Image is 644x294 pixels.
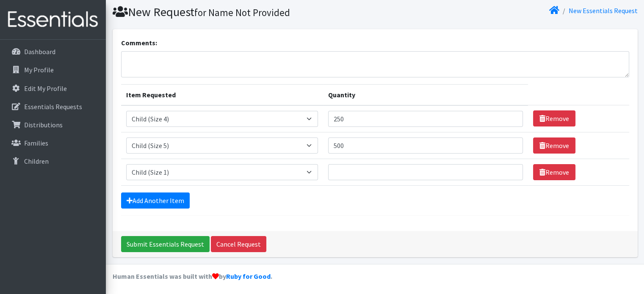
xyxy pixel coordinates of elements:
[113,5,372,19] h1: New Request
[569,6,638,15] a: New Essentials Request
[113,272,272,280] strong: Human Essentials was built with by .
[3,135,102,151] a: Families
[24,157,49,165] p: Children
[3,98,102,115] a: Essentials Requests
[3,5,102,34] img: HumanEssentials
[3,43,102,60] a: Dashboard
[194,6,290,19] small: for Name Not Provided
[24,84,67,93] p: Edit My Profile
[3,116,102,133] a: Distributions
[3,80,102,97] a: Edit My Profile
[211,236,266,252] a: Cancel Request
[24,121,63,129] p: Distributions
[533,164,575,180] a: Remove
[121,84,323,105] th: Item Requested
[3,61,102,78] a: My Profile
[121,236,210,252] input: Submit Essentials Request
[533,137,575,154] a: Remove
[226,272,271,280] a: Ruby for Good
[3,153,102,170] a: Children
[121,192,190,209] a: Add Another Item
[24,139,48,147] p: Families
[24,47,55,56] p: Dashboard
[533,110,575,126] a: Remove
[24,102,82,111] p: Essentials Requests
[121,38,157,48] label: Comments:
[24,66,54,74] p: My Profile
[323,84,528,105] th: Quantity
